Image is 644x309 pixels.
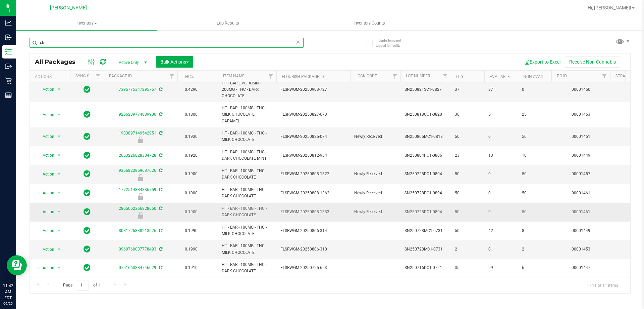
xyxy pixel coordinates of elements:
[344,20,394,26] span: Inventory Counts
[265,71,276,82] a: Filter
[37,226,55,235] span: Action
[522,265,547,271] span: 6
[55,207,63,217] span: select
[572,265,590,270] a: 00001447
[280,133,346,140] span: FLSRWGM-20250825-074
[37,151,55,160] span: Action
[572,228,590,233] a: 00001449
[5,63,12,70] inline-svg: Outbound
[599,71,610,82] a: Filter
[222,168,272,181] span: HT - BAR - 100MG - THC - DARK CHOCOLATE
[522,152,547,159] span: 10
[208,20,248,26] span: Lab Results
[181,169,201,179] span: 0.1900
[455,228,480,234] span: 50
[160,59,189,65] span: Bulk Actions
[37,207,55,217] span: Action
[572,153,590,158] a: 00001449
[181,85,201,94] span: 0.4290
[280,246,346,253] span: FLSRWGM-20250806-310
[405,265,447,271] span: SN250716DC1-0721
[280,190,346,196] span: FLSRWGM-20250808-1362
[158,265,162,270] span: Sync from Compliance System
[55,263,63,273] span: select
[84,207,91,217] span: In Sync
[222,262,272,274] span: HT - BAR - 100MG - THC - DARK CHOCOLATE
[299,16,440,30] a: Inventory Counts
[572,191,590,195] a: 00001461
[222,105,272,124] span: HT - BAR - 100MG - THC - MILK CHOCOLATE CARAMEL
[55,85,63,94] span: select
[84,132,91,141] span: In Sync
[103,174,178,181] div: Newly Received
[16,16,157,30] a: Inventory
[405,228,447,234] span: SN250728MC1-0731
[356,74,377,78] a: Lock Code
[572,112,590,117] a: 00001453
[181,110,201,119] span: 0.1800
[181,188,201,198] span: 0.1900
[50,5,87,11] span: [PERSON_NAME]
[55,110,63,119] span: select
[488,152,514,159] span: 13
[223,74,245,78] a: Item Name
[55,151,63,160] span: select
[455,171,480,177] span: 50
[389,71,400,82] a: Filter
[181,151,201,160] span: 0.1920
[157,16,299,30] a: Lab Results
[615,74,629,78] a: Strain
[37,188,55,198] span: Action
[119,153,156,158] a: 2053226828304728
[280,152,346,159] span: FLSRWGM-20250812-984
[222,130,272,143] span: HT - BAR - 100MG - THC - MILK CHOCOLATE
[488,265,514,271] span: 29
[222,187,272,199] span: HT - BAR - 100MG - THC - DARK CHOCOLATE
[30,38,304,48] input: Search Package ID, Item Name, SKU, Lot or Part Number...
[181,207,201,217] span: 0.1900
[455,190,480,196] span: 50
[166,71,177,82] a: Filter
[488,171,514,177] span: 0
[280,209,346,215] span: FLSRWGM-20250808-1333
[455,152,480,159] span: 23
[406,74,430,78] a: Lot Number
[455,265,480,271] span: 35
[37,85,55,94] span: Action
[222,205,272,218] span: HT - BAR - 100MG - THC - DARK CHOCOLATE
[280,265,346,271] span: FLSRWGM-20250725-653
[119,206,156,211] a: 2865062366828660
[84,85,91,94] span: In Sync
[103,212,178,219] div: Newly Received
[84,151,91,160] span: In Sync
[181,263,201,273] span: 0.1910
[282,74,324,79] a: Flourish Package ID
[522,111,547,118] span: 25
[35,58,82,66] span: All Packages
[354,171,396,177] span: Newly Received
[109,74,132,78] a: Package ID
[119,131,156,136] a: 1903897149542951
[158,153,162,158] span: Sync from Compliance System
[55,188,63,198] span: select
[181,132,201,142] span: 0.1930
[55,226,63,235] span: select
[488,228,514,234] span: 42
[119,187,156,192] a: 1772514384886759
[55,132,63,141] span: select
[572,87,590,92] a: 00001450
[57,280,106,291] span: Page of 1
[565,56,620,68] button: Receive Non-Cannabis
[488,133,514,140] span: 0
[588,5,631,10] span: Hi, [PERSON_NAME]!
[455,86,480,93] span: 37
[103,137,178,143] div: Newly Received
[488,246,514,253] span: 0
[222,224,272,237] span: HT - BAR - 100MG - THC - MILK CHOCOLATE
[84,169,91,179] span: In Sync
[84,188,91,198] span: In Sync
[103,193,178,200] div: Newly Received
[280,228,346,234] span: FLSRWGM-20250806-314
[156,56,193,68] button: Bulk Actions
[158,87,162,92] span: Sync from Compliance System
